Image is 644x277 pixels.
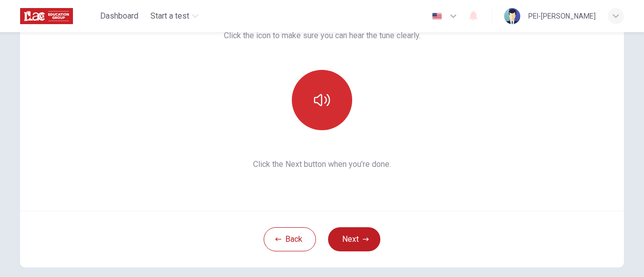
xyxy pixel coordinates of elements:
[224,158,421,170] span: Click the Next button when you’re done.
[20,6,73,26] img: ILAC logo
[96,7,142,25] button: Dashboard
[224,30,421,42] span: Click the icon to make sure you can hear the tune clearly.
[264,227,316,251] button: Back
[150,10,189,22] span: Start a test
[431,13,443,20] img: en
[504,8,520,24] img: Profile picture
[328,227,380,251] button: Next
[528,10,596,22] div: PEI-[PERSON_NAME]
[20,6,96,26] a: ILAC logo
[100,10,138,22] span: Dashboard
[146,7,202,25] button: Start a test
